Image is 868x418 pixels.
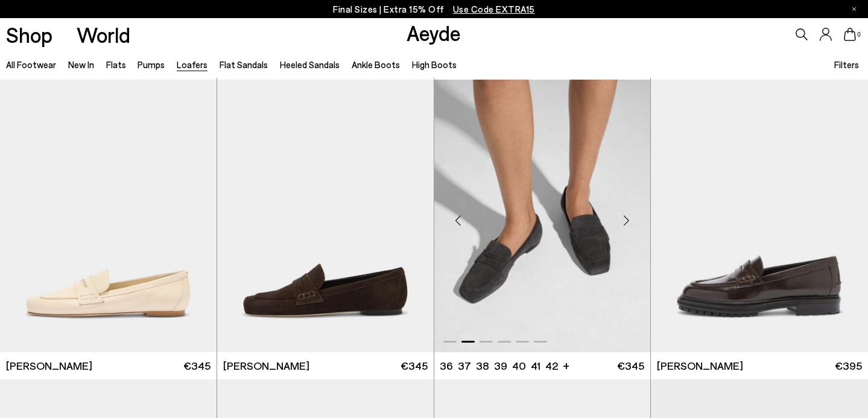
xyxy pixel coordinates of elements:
span: €345 [183,358,211,373]
span: €345 [401,358,428,373]
a: Aeyde [407,20,461,45]
ul: variant [440,358,554,373]
a: New In [68,59,94,70]
img: Lana Suede Loafers [217,80,434,352]
a: Next slide Previous slide [651,80,868,352]
img: Lana Suede Loafers [434,80,651,352]
a: Loafers [177,59,207,70]
li: 41 [531,358,540,373]
li: 39 [494,358,507,373]
a: High Boots [412,59,457,70]
a: Ankle Boots [352,59,400,70]
a: Pumps [138,59,165,70]
span: €345 [617,358,644,373]
img: Leon Loafers [651,80,868,352]
span: €395 [835,358,862,373]
li: 37 [458,358,471,373]
a: [PERSON_NAME] €395 [651,352,868,379]
li: + [563,357,569,373]
span: 0 [856,31,862,38]
a: Flat Sandals [220,59,268,70]
span: [PERSON_NAME] [6,358,92,373]
a: All Footwear [6,59,56,70]
div: 2 / 6 [434,80,651,352]
a: Shop [6,24,52,45]
li: 40 [512,358,526,373]
a: 0 [844,28,856,41]
a: 36 37 38 39 40 41 42 + €345 [434,352,651,379]
div: 1 / 6 [651,80,868,352]
div: Next slide [608,203,644,239]
a: [PERSON_NAME] €345 [217,352,434,379]
li: 38 [476,358,489,373]
a: Next slide Previous slide [434,80,651,352]
a: World [77,24,130,45]
span: Navigate to /collections/ss25-final-sizes [453,4,535,14]
li: 42 [545,358,558,373]
p: Final Sizes | Extra 15% Off [333,2,535,17]
div: Previous slide [440,203,477,239]
span: [PERSON_NAME] [223,358,309,373]
a: Heeled Sandals [280,59,340,70]
span: [PERSON_NAME] [657,358,743,373]
a: Flats [106,59,126,70]
li: 36 [440,358,453,373]
span: Filters [834,59,859,70]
